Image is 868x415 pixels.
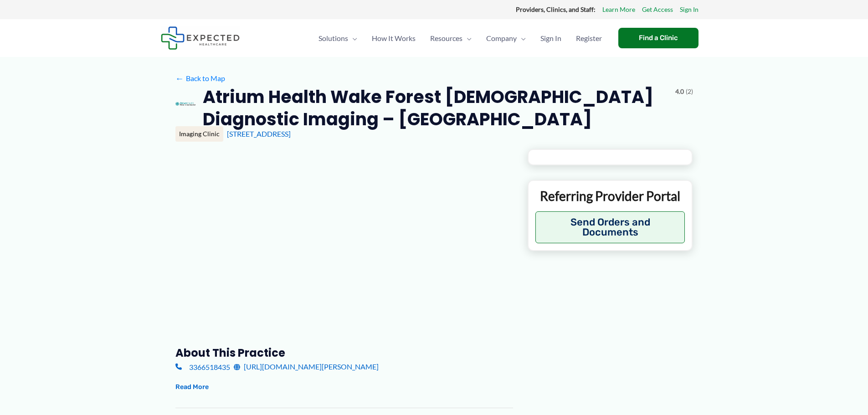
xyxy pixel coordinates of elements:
[462,22,472,54] span: Menu Toggle
[618,28,699,48] a: Find a Clinic
[311,22,365,54] a: SolutionsMenu Toggle
[535,188,685,204] p: Referring Provider Portal
[517,22,526,54] span: Menu Toggle
[203,86,668,131] h2: Atrium Health Wake Forest [DEMOGRAPHIC_DATA] Diagnostic Imaging – [GEOGRAPHIC_DATA]
[642,4,673,15] a: Get Access
[234,360,379,374] a: [URL][DOMAIN_NAME][PERSON_NAME]
[175,360,230,374] a: 3366518435
[675,86,684,97] span: 4.0
[602,4,635,15] a: Learn More
[423,22,479,54] a: ResourcesMenu Toggle
[161,26,240,50] img: Expected Healthcare Logo - side, dark font, small
[686,86,693,97] span: (2)
[540,22,561,54] span: Sign In
[175,72,225,85] a: ←Back to Map
[535,211,685,243] button: Send Orders and Documents
[576,22,602,54] span: Register
[569,22,609,54] a: Register
[533,22,569,54] a: Sign In
[430,22,462,54] span: Resources
[486,22,517,54] span: Company
[365,22,423,54] a: How It Works
[516,5,596,13] strong: Providers, Clinics, and Staff:
[372,22,416,54] span: How It Works
[175,74,184,82] span: ←
[479,22,533,54] a: CompanyMenu Toggle
[680,4,699,15] a: Sign In
[175,382,209,393] button: Read More
[348,22,357,54] span: Menu Toggle
[318,22,348,54] span: Solutions
[175,126,223,142] div: Imaging Clinic
[311,22,609,54] nav: Primary Site Navigation
[227,129,291,138] a: [STREET_ADDRESS]
[175,346,513,360] h3: About this practice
